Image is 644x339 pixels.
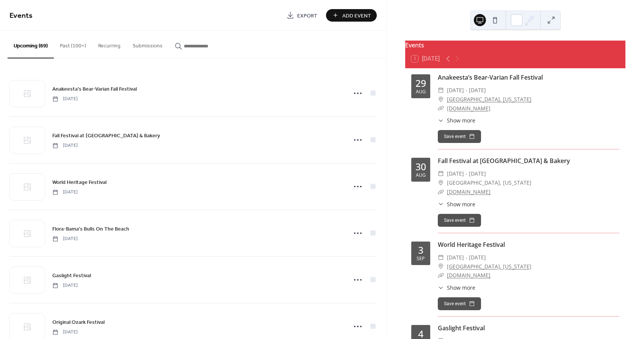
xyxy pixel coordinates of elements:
[52,224,129,233] a: Flora-Bama's Bulls On The Beach
[438,187,444,196] div: ​
[447,284,475,292] span: Show more
[52,225,129,233] span: Flora-Bama's Bulls On The Beach
[438,86,444,95] div: ​
[342,12,371,20] span: Add Event
[438,214,481,227] button: Save event
[281,9,323,22] a: Export
[415,78,426,88] div: 29
[297,12,317,20] span: Export
[415,162,426,171] div: 30
[447,86,486,95] span: [DATE] - [DATE]
[52,179,107,187] span: World Heritage Festival
[438,297,481,310] button: Save event
[326,9,377,22] button: Add Event
[92,31,127,58] button: Recurring
[52,319,105,326] span: Original Ozark Festival
[447,253,486,262] span: [DATE] - [DATE]
[447,200,475,208] span: Show more
[438,116,475,124] button: ​Show more
[438,130,481,143] button: Save event
[438,253,444,262] div: ​
[8,31,54,58] button: Upcoming (69)
[52,329,78,336] span: [DATE]
[416,89,426,94] div: Aug
[52,96,78,102] span: [DATE]
[417,256,425,261] div: Sep
[52,282,78,289] span: [DATE]
[447,272,490,279] a: [DOMAIN_NAME]
[127,31,169,58] button: Submissions
[438,240,505,249] a: World Heritage Festival
[447,95,531,104] a: [GEOGRAPHIC_DATA], [US_STATE]
[9,8,33,23] span: Events
[52,318,105,326] a: Original Ozark Festival
[438,73,543,82] a: Anakeesta’s Bear-Varian Fall Festival
[52,189,78,196] span: [DATE]
[418,245,423,255] div: 3
[438,169,444,178] div: ​
[52,142,78,149] span: [DATE]
[52,85,137,93] span: Anakeesta’s Bear-Varian Fall Festival
[52,235,78,242] span: [DATE]
[438,200,475,208] button: ​Show more
[447,178,531,187] span: [GEOGRAPHIC_DATA], [US_STATE]
[438,271,444,280] div: ​
[438,262,444,271] div: ​
[52,272,91,280] span: Gaslight Festival
[447,262,531,271] a: [GEOGRAPHIC_DATA], [US_STATE]
[438,324,485,332] a: Gaslight Festival
[52,178,107,187] a: World Heritage Festival
[438,284,444,292] div: ​
[438,95,444,104] div: ​
[52,131,160,140] a: Fall Festival at [GEOGRAPHIC_DATA] & Bakery
[447,169,486,178] span: [DATE] - [DATE]
[447,188,490,195] a: [DOMAIN_NAME]
[54,31,92,58] button: Past (100+)
[52,271,91,280] a: Gaslight Festival
[418,329,423,339] div: 4
[438,178,444,187] div: ​
[438,104,444,113] div: ​
[438,200,444,208] div: ​
[52,132,160,140] span: Fall Festival at [GEOGRAPHIC_DATA] & Bakery
[416,173,426,178] div: Aug
[438,157,570,165] a: Fall Festival at [GEOGRAPHIC_DATA] & Bakery
[438,116,444,124] div: ​
[447,105,490,112] a: [DOMAIN_NAME]
[405,41,625,50] div: Events
[447,116,475,124] span: Show more
[52,85,137,93] a: Anakeesta’s Bear-Varian Fall Festival
[438,284,475,292] button: ​Show more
